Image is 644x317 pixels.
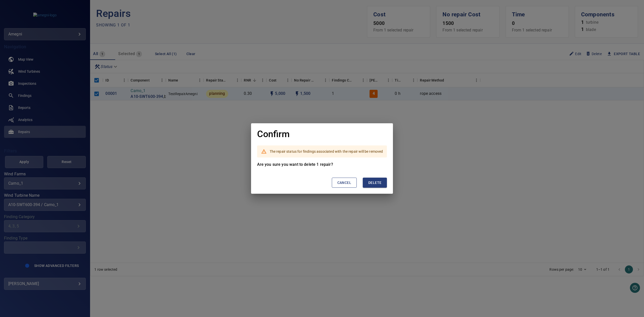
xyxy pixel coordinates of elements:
[270,147,383,156] div: The repair status for findings associated with the repair will be removed
[363,178,387,188] button: Delete
[337,180,351,186] span: Cancel
[257,162,378,168] p: Are you sure you want to delete 1 repair?
[332,178,357,188] button: Cancel
[368,180,381,186] span: Delete
[257,129,290,139] h1: Confirm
